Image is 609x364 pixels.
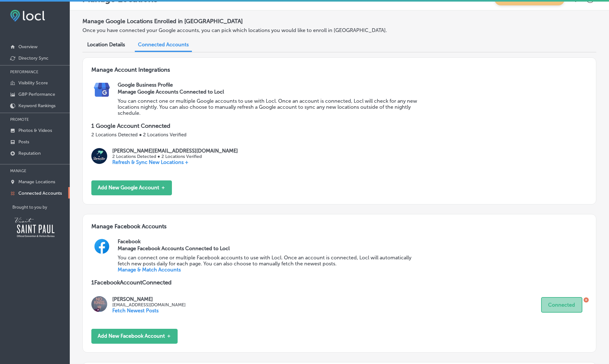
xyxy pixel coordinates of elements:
[112,154,238,159] p: 2 Locations Detected ● 2 Locations Verified
[91,279,587,286] p: 1 Facebook Account Connected
[18,55,49,61] p: Directory Sync
[112,302,186,308] p: [EMAIL_ADDRESS][DOMAIN_NAME]
[112,148,238,154] p: [PERSON_NAME][EMAIL_ADDRESS][DOMAIN_NAME]
[118,255,423,267] p: You can connect one or multiple Facebook accounts to use with Locl. Once an account is connected,...
[18,151,41,156] p: Reputation
[18,128,52,133] p: Photos & Videos
[91,180,172,195] button: Add New Google Account ＋
[118,238,587,244] h2: Facebook
[541,297,582,313] button: Connected
[18,139,29,145] p: Posts
[18,44,37,49] p: Overview
[18,80,48,86] p: Visibility Score
[18,92,55,97] p: GBP Performance
[118,89,423,95] h3: Manage Google Accounts Connected to Locl
[112,308,186,314] p: Fetch Newest Posts
[10,10,45,22] img: fda3e92497d09a02dc62c9cd864e3231.png
[12,205,70,210] p: Brought to you by
[18,179,55,185] p: Manage Locations
[18,103,56,108] p: Keyword Rankings
[18,191,62,196] p: Connected Accounts
[82,15,596,27] h2: Manage Google Locations Enrolled in [GEOGRAPHIC_DATA]
[91,329,178,344] button: Add New Facebook Account ＋
[91,122,587,129] p: 1 Google Account Connected
[91,66,587,82] h3: Manage Account Integrations
[82,27,416,33] p: Once you have connected your Google accounts, you can pick which locations you would like to enro...
[12,215,57,239] img: Visit Saint Paul
[118,267,181,273] a: Manage & Match Accounts
[118,82,587,88] h2: Google Business Profile
[112,159,238,165] p: Refresh & Sync New Locations +
[138,42,189,48] span: Connected Accounts
[91,223,587,238] h3: Manage Facebook Accounts
[87,42,125,48] span: Location Details
[118,98,423,116] p: You can connect one or multiple Google accounts to use with Locl. Once an account is connected, L...
[118,245,423,251] h3: Manage Facebook Accounts Connected to Locl
[112,296,186,302] p: [PERSON_NAME]
[91,132,587,138] p: 2 Locations Detected ● 2 Locations Verified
